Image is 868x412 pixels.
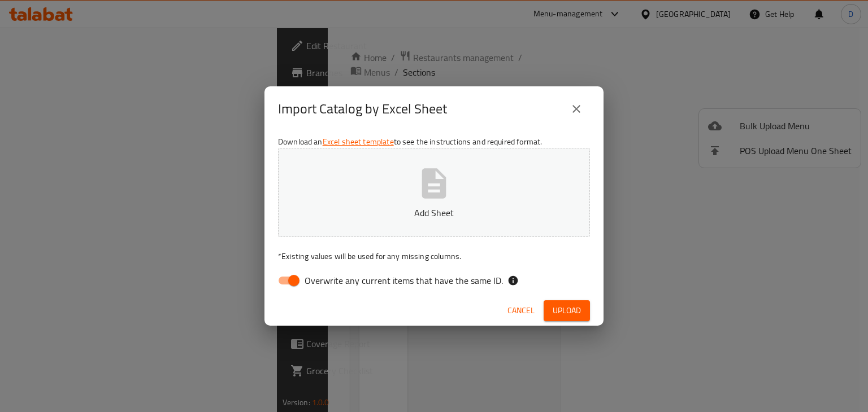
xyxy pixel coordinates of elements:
p: Add Sheet [296,206,572,220]
button: Upload [544,300,590,321]
h2: Import Catalog by Excel Sheet [278,100,447,118]
div: Download an to see the instructions and required format. [264,132,604,295]
a: Excel sheet template [323,134,394,149]
button: Cancel [503,300,539,321]
svg: If the overwrite option isn't selected, then the items that match an existing ID will be ignored ... [507,275,519,286]
span: Upload [553,304,581,318]
button: close [563,95,590,122]
p: Existing values will be used for any missing columns. [278,251,590,262]
button: Add Sheet [278,148,590,237]
span: Overwrite any current items that have the same ID. [305,274,503,287]
span: Cancel [507,304,535,318]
